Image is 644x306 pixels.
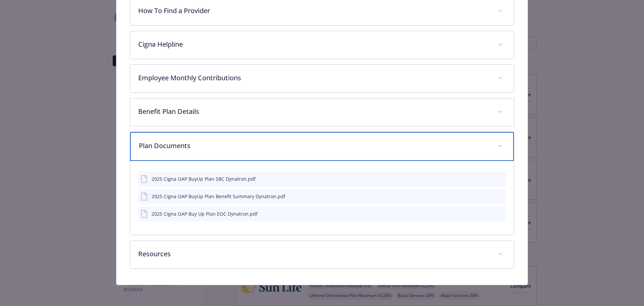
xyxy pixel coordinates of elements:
button: download file [486,175,492,182]
button: preview file [497,210,503,217]
div: 2025 Cigna OAP BuyUp Plan Benefit Summary Dynatron.pdf [152,193,285,200]
p: Employee Monthly Contributions [138,73,490,83]
div: 2025 Cigna OAP Buy Up Plan EOC Dynatron.pdf [152,210,258,217]
div: Resources [130,241,514,268]
div: Plan Documents [130,161,514,235]
p: How To Find a Provider [138,6,490,16]
p: Plan Documents [139,141,489,151]
p: Cigna Helpline [138,39,490,49]
p: Resources [138,249,490,259]
div: Cigna Helpline [130,31,514,59]
button: download file [486,210,492,217]
div: Benefit Plan Details [130,98,514,126]
div: 2025 Cigna OAP BuyUp Plan SBC Dynatron.pdf [152,175,256,182]
button: download file [486,193,492,200]
div: Plan Documents [130,132,514,161]
button: preview file [497,193,503,200]
div: Employee Monthly Contributions [130,65,514,92]
button: preview file [497,175,503,182]
p: Benefit Plan Details [138,106,490,117]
